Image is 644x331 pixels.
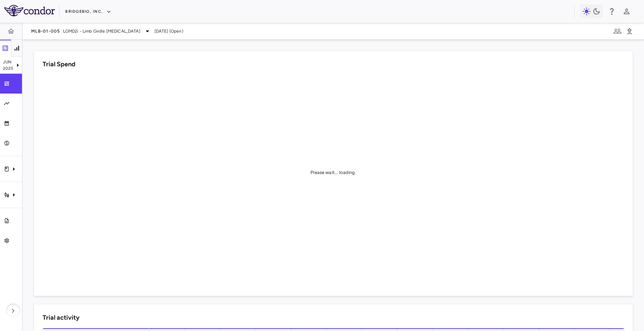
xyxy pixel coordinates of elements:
[63,28,140,34] span: LGMD2i - Limb Girdle [MEDICAL_DATA]
[65,6,111,17] button: BridgeBio, Inc.
[43,60,75,69] h6: Trial Spend
[43,313,79,322] h6: Trial activity
[4,5,55,16] img: logo-full-SnFGN8VE.png
[310,169,356,176] div: Please wait... loading.
[155,28,183,34] span: [DATE] (Open)
[3,65,13,72] p: 2025
[31,28,60,34] span: MLB-01-005
[3,59,13,65] p: Jun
